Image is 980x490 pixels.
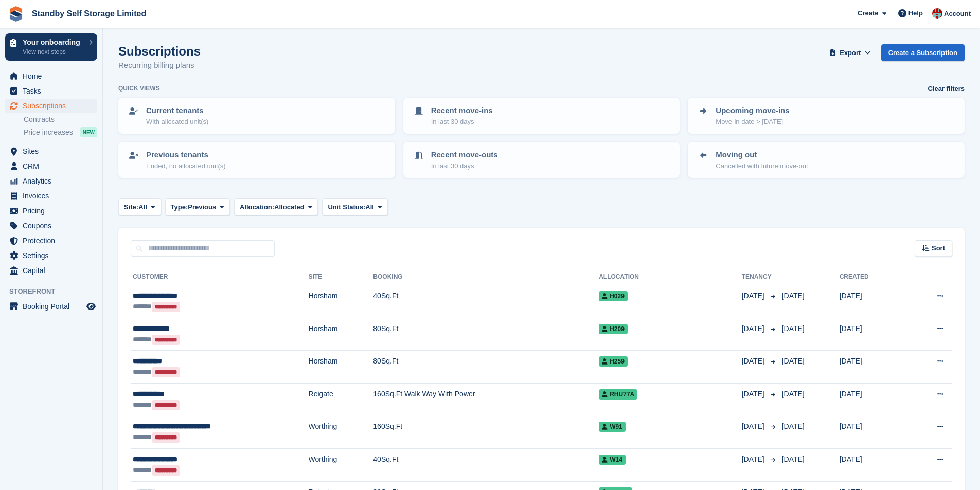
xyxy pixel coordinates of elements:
span: [DATE] [742,323,767,334]
p: In last 30 days [431,117,493,127]
a: menu [5,84,97,98]
a: menu [5,174,97,188]
a: menu [5,299,97,314]
span: Subscriptions [23,99,84,113]
span: Storefront [9,286,102,297]
span: All [365,202,374,212]
span: Account [944,9,971,19]
span: Create [858,8,878,19]
td: 80Sq.Ft [373,351,599,384]
span: Export [840,48,861,58]
a: menu [5,263,97,278]
span: [DATE] [742,389,767,400]
a: menu [5,144,97,158]
span: Pricing [23,204,84,218]
th: Created [840,269,905,285]
span: Site: [124,202,138,212]
p: Previous tenants [146,149,226,161]
span: Sort [932,243,945,253]
span: W91 [599,422,626,432]
span: Tasks [23,84,84,98]
span: [DATE] [782,357,805,365]
span: H209 [599,324,628,334]
p: Ended, no allocated unit(s) [146,161,226,171]
p: Recent move-outs [431,149,498,161]
td: Worthing [309,416,373,449]
button: Unit Status: All [322,198,387,215]
span: Protection [23,233,84,248]
span: CRM [23,159,84,173]
td: [DATE] [840,383,905,416]
p: Moving out [716,149,808,161]
p: Recent move-ins [431,105,493,117]
span: Settings [23,248,84,263]
a: Clear filters [928,84,965,94]
span: Coupons [23,219,84,233]
td: [DATE] [840,318,905,351]
td: Worthing [309,449,373,482]
td: 160Sq.Ft [373,416,599,449]
a: Create a Subscription [881,44,965,61]
a: menu [5,99,97,113]
span: Invoices [23,189,84,203]
span: H259 [599,356,628,367]
div: NEW [80,127,97,137]
img: stora-icon-8386f47178a22dfd0bd8f6a31ec36ba5ce8667c1dd55bd0f319d3a0aa187defe.svg [8,6,24,22]
button: Export [828,44,873,61]
a: Standby Self Storage Limited [28,5,150,22]
p: Move-in date > [DATE] [716,117,789,127]
a: Recent move-ins In last 30 days [404,99,679,133]
span: Allocated [274,202,305,212]
a: Preview store [85,300,97,313]
h1: Subscriptions [118,44,201,58]
img: Connor Spurle [932,8,942,19]
td: [DATE] [840,351,905,384]
td: [DATE] [840,416,905,449]
button: Type: Previous [165,198,230,215]
span: [DATE] [782,324,805,333]
a: Your onboarding View next steps [5,33,97,61]
span: [DATE] [782,390,805,398]
p: Current tenants [146,105,208,117]
p: View next steps [23,47,84,57]
p: Cancelled with future move-out [716,161,808,171]
p: Recurring billing plans [118,60,201,71]
span: Sites [23,144,84,158]
button: Site: All [118,198,161,215]
span: Previous [188,202,216,212]
h6: Quick views [118,84,160,93]
span: Home [23,69,84,83]
th: Customer [131,269,309,285]
a: menu [5,204,97,218]
span: Type: [171,202,188,212]
p: In last 30 days [431,161,498,171]
span: Unit Status: [328,202,365,212]
p: Your onboarding [23,39,84,46]
th: Site [309,269,373,285]
td: [DATE] [840,449,905,482]
th: Booking [373,269,599,285]
span: Allocation: [240,202,274,212]
span: Capital [23,263,84,278]
td: Horsham [309,318,373,351]
a: menu [5,69,97,83]
a: Price increases NEW [24,126,97,138]
p: Upcoming move-ins [716,105,789,117]
span: [DATE] [782,422,805,430]
td: 40Sq.Ft [373,285,599,318]
span: Price increases [24,128,73,137]
a: Moving out Cancelled with future move-out [689,143,964,177]
td: Reigate [309,383,373,416]
a: menu [5,248,97,263]
span: Booking Portal [23,299,84,314]
a: menu [5,219,97,233]
span: Help [908,8,923,19]
td: 80Sq.Ft [373,318,599,351]
span: H029 [599,291,628,301]
span: [DATE] [742,291,767,301]
span: [DATE] [742,356,767,367]
td: Horsham [309,351,373,384]
span: Analytics [23,174,84,188]
button: Allocation: Allocated [234,198,318,215]
td: 40Sq.Ft [373,449,599,482]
